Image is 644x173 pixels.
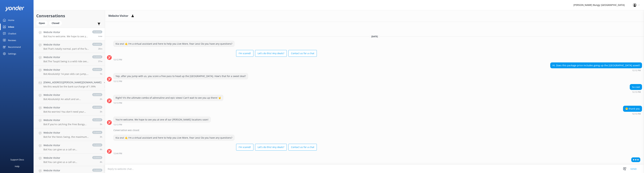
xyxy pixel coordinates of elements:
[8,44,21,50] div: Recommend
[632,91,641,93] strong: 12:13 PM
[36,13,102,19] h2: Conversations
[43,81,101,84] h4: [EMAIL_ADDRESS][PERSON_NAME][DOMAIN_NAME]
[43,123,89,126] p: Bot: If you're catching the Free Bungy Bus, rock up 30 minutes before the bus takes off. If you'r...
[36,21,47,26] div: Open
[92,169,102,172] span: closed
[104,85,107,88] span: Sep 28 2025 10:34am (UTC +13:00) Pacific/Auckland
[114,73,248,79] div: Yep, after you jump with us, you score a free pass to head up the [GEOGRAPHIC_DATA]. How's that f...
[255,50,287,57] button: Let's do this! Any deals?
[43,131,89,135] h4: Website Visitor
[288,50,317,57] button: Contact us for a chat
[34,78,105,91] a: [EMAIL_ADDRESS][PERSON_NAME][DOMAIN_NAME]Me:this would be the bank surcharge of 1.99%2h
[114,95,223,101] div: Right? It's the ultimate combo of adrenaline and epic views! Can't wait to see you up there! 🤘
[43,47,89,50] p: Bot: That's totally normal, part of the fun and what leads to feeling accomplished post activity....
[34,53,105,65] a: Website VisitorBot:The Taupō Swing is a wild ride over the Waikato River, hitting speeds up to 70...
[43,93,89,97] h4: Website Visitor
[34,91,105,103] a: Website VisitorBot:Absolutely! An adult and an [DEMOGRAPHIC_DATA] can tandem swing on the Nevis S...
[34,154,105,166] a: Website VisitorBot:You can give us a call on [PHONE_NUMBER] or [PHONE_NUMBER] to chat with a crew...
[8,37,16,44] div: Reviews
[107,127,642,133] div: 2025-09-27T23:28:27.202
[113,59,122,61] strong: 12:12 PM
[630,84,642,90] div: So cool
[5,6,24,11] img: yonder-white-logo.png
[113,152,317,155] div: Sep 28 2025 12:44pm (UTC +13:00) Pacific/Auckland
[550,63,642,68] div: Hi. Does this package price includes going up the [GEOGRAPHIC_DATA] aswell
[43,85,101,88] p: Me: this would be the bank surcharge of 1.99%
[550,69,642,71] div: Sep 28 2025 12:12pm (UTC +13:00) Pacific/Auckland
[43,35,89,38] p: Bot: You're welcome. We hope to see you at one of our [PERSON_NAME] locations soon!
[113,123,211,126] div: Sep 28 2025 12:13pm (UTC +13:00) Pacific/Auckland
[113,102,122,104] strong: 12:13 PM
[255,144,287,151] button: Let's do this! Any deals?
[92,68,102,71] span: closed
[288,144,317,151] button: Contact us for a chat
[43,72,89,76] p: Bot: Absolutely! 14-year-olds can jump, but they'll need an adult to sign their consent at check-...
[92,43,102,46] span: closed
[43,143,89,147] h4: Website Visitor
[10,156,24,163] div: Support Docs
[43,55,89,59] h4: Website Visitor
[623,113,642,115] div: Sep 28 2025 12:13pm (UTC +13:00) Pacific/Auckland
[49,21,62,26] div: Closed
[34,40,105,53] a: Website VisitorBot:That's totally normal, part of the fun and what leads to feeling accomplished ...
[43,98,89,101] p: Bot: Absolutely! An adult and an [DEMOGRAPHIC_DATA] can tandem swing on the Nevis Swing. Just mak...
[34,128,105,141] a: Website VisitorBot:For the Nevis Swing, the maximum combined weight for two people is 220kg. Make...
[113,124,122,126] strong: 12:13 PM
[623,106,642,112] div: 😁 thank you
[92,30,102,33] span: closed
[113,127,642,133] div: Conversation was closed.
[113,80,122,82] strong: 12:12 PM
[43,161,89,164] p: Bot: You can give us a call on [PHONE_NUMBER] or [PHONE_NUMBER] to chat with a crew member. Our o...
[43,110,89,113] p: Bot: No worries! You don't need your confirmation for check-in. But if you want it resent, just g...
[34,103,105,116] a: Website VisitorBot:No worries! You don't need your confirmation for check-in. But if you want it ...
[108,14,128,18] h3: Website Visitor
[34,28,105,40] a: Website VisitorBot:You're welcome. We hope to see you at one of our [PERSON_NAME] locations soon!...
[43,156,89,160] h4: Website Visitor
[98,47,102,50] span: Sep 28 2025 12:15pm (UTC +13:00) Pacific/Auckland
[98,35,102,38] span: Sep 28 2025 12:44pm (UTC +13:00) Pacific/Auckland
[98,60,102,63] span: Sep 28 2025 12:06pm (UTC +13:00) Pacific/Auckland
[92,106,102,109] span: closed
[43,135,89,138] p: Bot: For the Nevis Swing, the maximum combined weight for two people is 220kg. Make sure you and ...
[632,69,641,71] strong: 12:12 PM
[43,106,89,109] h4: Website Visitor
[100,161,102,163] span: Sep 28 2025 08:04am (UTC +13:00) Pacific/Auckland
[43,30,89,34] h4: Website Visitor
[100,135,102,138] span: Sep 28 2025 08:47am (UTC +13:00) Pacific/Auckland
[43,43,89,46] h4: Website Visitor
[92,131,102,134] span: closed
[43,148,89,151] p: Bot: You can give us a call on [PHONE_NUMBER] or [PHONE_NUMBER] to chat with a crew member. Our o...
[49,21,64,25] a: Closed
[113,153,122,155] strong: 12:44 PM
[632,113,641,115] strong: 12:13 PM
[8,30,16,37] div: Chatbot
[630,91,642,93] div: Sep 28 2025 12:13pm (UTC +13:00) Pacific/Auckland
[43,60,89,63] p: Bot: The Taupō Swing is a wild ride over the Waikato River, hitting speeds up to 70kph. Swing sol...
[100,98,102,101] span: Sep 28 2025 10:03am (UTC +13:00) Pacific/Auckland
[36,21,49,25] a: Open
[100,148,102,151] span: Sep 28 2025 08:36am (UTC +13:00) Pacific/Auckland
[43,68,89,72] h4: Website Visitor
[34,141,105,154] a: Website VisitorBot:You can give us a call on [PHONE_NUMBER] or [PHONE_NUMBER] to chat with a crew...
[100,110,102,113] span: Sep 28 2025 09:44am (UTC +13:00) Pacific/Auckland
[8,17,14,23] div: Home
[100,123,102,126] span: Sep 28 2025 09:09am (UTC +13:00) Pacific/Auckland
[92,55,102,58] span: closed
[92,156,102,159] span: closed
[114,117,210,122] div: You're welcome. We hope to see you at one of our [PERSON_NAME] locations soon!
[113,102,223,104] div: Sep 28 2025 12:13pm (UTC +13:00) Pacific/Auckland
[92,118,102,121] span: closed
[34,65,105,78] a: Website VisitorBot:Absolutely! 14-year-olds can jump, but they'll need an adult to sign their con...
[113,58,317,61] div: Sep 28 2025 12:12pm (UTC +13:00) Pacific/Auckland
[43,118,89,122] h4: Website Visitor
[114,135,234,141] div: Kia ora! 🤙 I'm a virtual assistant and here to help you Live More, Fear Less! Do you have any que...
[8,50,16,57] div: Settings
[100,72,102,75] span: Sep 28 2025 11:33am (UTC +13:00) Pacific/Auckland
[369,35,380,38] span: [DATE]
[8,23,14,30] div: Inbox
[43,169,89,172] h4: Website Visitor
[236,144,253,151] button: I'm scared!
[92,93,102,96] span: closed
[236,50,253,57] button: I'm scared!
[92,143,102,146] span: closed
